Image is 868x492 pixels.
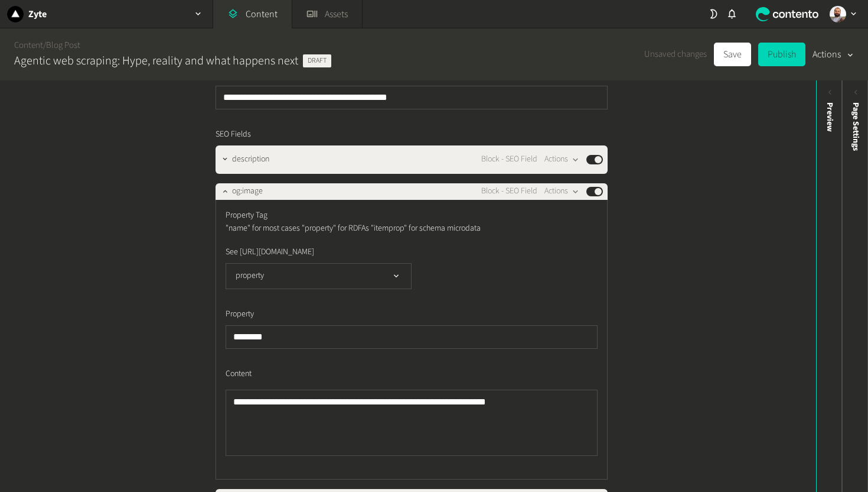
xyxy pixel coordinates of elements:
[824,102,836,132] div: Preview
[544,184,579,199] button: Actions
[758,43,805,66] button: Publish
[226,245,494,258] p: See [URL][DOMAIN_NAME]
[714,43,751,66] button: Save
[850,102,862,151] span: Page Settings
[812,43,854,66] button: Actions
[232,185,263,198] span: og:image
[226,308,254,321] span: Property
[216,128,251,141] span: SEO Fields
[544,153,579,167] button: Actions
[14,52,298,70] h2: Agentic web scraping: Hype, reality and what happens next
[226,209,267,222] span: Property Tag
[232,153,269,166] span: description
[28,7,47,21] h2: Zyte
[14,39,43,51] a: Content
[226,263,412,289] button: property
[43,39,46,51] span: /
[830,6,846,22] img: Cleber Alexandre
[7,6,24,22] img: Zyte
[481,185,537,198] span: Block - SEO Field
[46,39,80,51] a: Blog Post
[226,368,252,380] span: Content
[481,153,537,166] span: Block - SEO Field
[226,222,494,235] p: "name" for most cases "property" for RDFAs "itemprop" for schema microdata
[644,48,707,61] span: Unsaved changes
[303,54,331,67] span: Draft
